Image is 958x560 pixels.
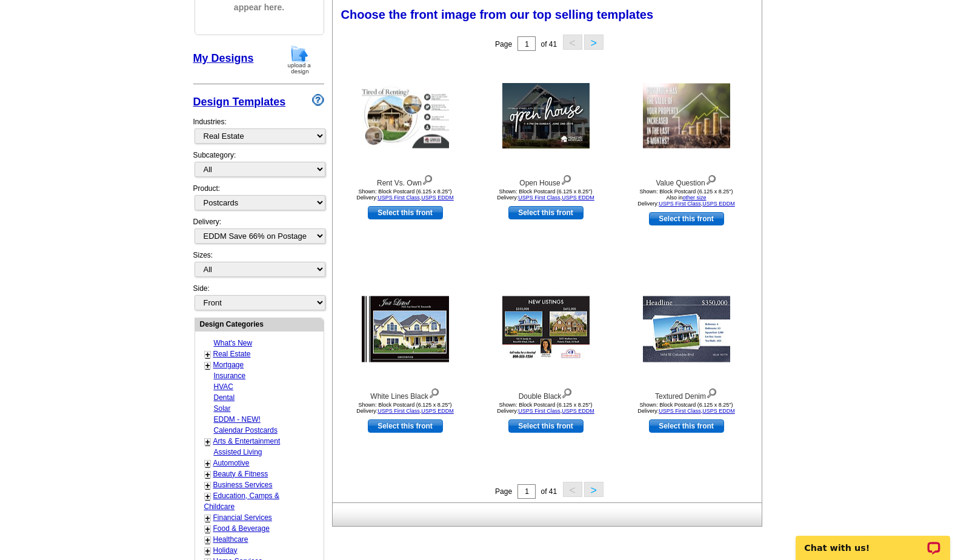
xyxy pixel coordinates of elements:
a: Education, Camps & Childcare [204,492,279,511]
span: of 41 [541,487,557,496]
a: use this design [649,419,724,433]
div: Shown: Block Postcard (6.125 x 8.25") Delivery: , [339,188,472,201]
a: Real Estate [213,350,251,358]
a: + [205,470,210,479]
a: USPS EDDM [702,201,735,207]
a: USPS First Class [518,408,560,414]
a: USPS EDDM [562,408,594,414]
a: Calendar Postcards [214,426,278,435]
a: USPS EDDM [562,195,594,201]
a: use this design [508,419,584,433]
a: USPS First Class [659,201,701,207]
div: Sizes: [193,250,324,283]
a: Business Services [213,481,273,489]
img: view design details [561,385,573,399]
img: view design details [422,172,433,185]
div: Industries: [193,110,324,150]
a: Beauty & Fitness [213,470,268,478]
span: Page [495,40,512,48]
a: other size [682,195,706,201]
div: White Lines Black [339,385,472,402]
a: What's New [214,339,253,347]
div: Product: [193,183,324,216]
a: USPS First Class [659,408,701,414]
button: > [584,35,604,50]
span: Choose the front image from our top selling templates [341,8,654,21]
a: + [205,513,210,523]
a: + [205,535,210,545]
div: Double Black [479,385,613,402]
img: upload-design [284,44,315,75]
a: + [205,492,210,501]
a: USPS First Class [378,408,420,414]
a: + [205,524,210,534]
div: Subcategory: [193,150,324,183]
div: Textured Denim [620,385,753,402]
div: Open House [479,172,613,188]
a: Arts & Entertainment [213,437,281,445]
a: use this design [508,206,584,219]
img: Value Question [643,84,730,148]
a: Automotive [213,459,250,467]
button: < [563,35,582,50]
iframe: LiveChat chat widget [788,522,958,560]
button: < [563,482,582,497]
img: Rent Vs. Own [362,84,449,148]
span: Page [495,487,512,496]
button: > [584,482,604,497]
img: view design details [705,172,717,185]
div: Shown: Block Postcard (6.125 x 8.25") Delivery: , [339,402,472,414]
span: of 41 [541,40,557,48]
a: USPS First Class [518,195,560,201]
img: White Lines Black [362,296,449,362]
img: Double Black [502,296,590,362]
a: USPS EDDM [421,408,454,414]
a: USPS EDDM [702,408,735,414]
a: use this design [368,419,443,433]
a: Mortgage [213,361,244,369]
a: use this design [649,212,724,225]
img: design-wizard-help-icon.png [312,94,324,106]
a: Dental [214,393,235,402]
a: Holiday [213,546,238,555]
a: My Designs [193,52,254,64]
div: Design Categories [195,318,324,330]
a: Healthcare [213,535,248,544]
div: Side: [193,283,324,312]
a: Insurance [214,372,246,380]
div: Shown: Block Postcard (6.125 x 8.25") Delivery: , [479,188,613,201]
a: USPS First Class [378,195,420,201]
a: + [205,437,210,447]
div: Value Question [620,172,753,188]
a: Design Templates [193,96,286,108]
img: view design details [428,385,440,399]
a: + [205,361,210,370]
a: USPS EDDM [421,195,454,201]
div: Shown: Block Postcard (6.125 x 8.25") Delivery: , [479,402,613,414]
a: Food & Beverage [213,524,270,533]
a: + [205,459,210,468]
div: Delivery: [193,216,324,250]
img: view design details [706,385,717,399]
img: view design details [560,172,572,185]
a: use this design [368,206,443,219]
a: + [205,481,210,490]
a: Financial Services [213,513,272,522]
a: + [205,546,210,556]
div: Rent Vs. Own [339,172,472,188]
a: + [205,350,210,359]
a: Solar [214,404,231,413]
img: Open House [502,83,590,148]
div: Shown: Block Postcard (6.125 x 8.25") Delivery: , [620,188,753,207]
img: Textured Denim [643,296,730,362]
span: Also in [666,195,706,201]
a: HVAC [214,382,233,391]
div: Shown: Block Postcard (6.125 x 8.25") Delivery: , [620,402,753,414]
a: Assisted Living [214,448,262,456]
a: EDDM - NEW! [214,415,261,424]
